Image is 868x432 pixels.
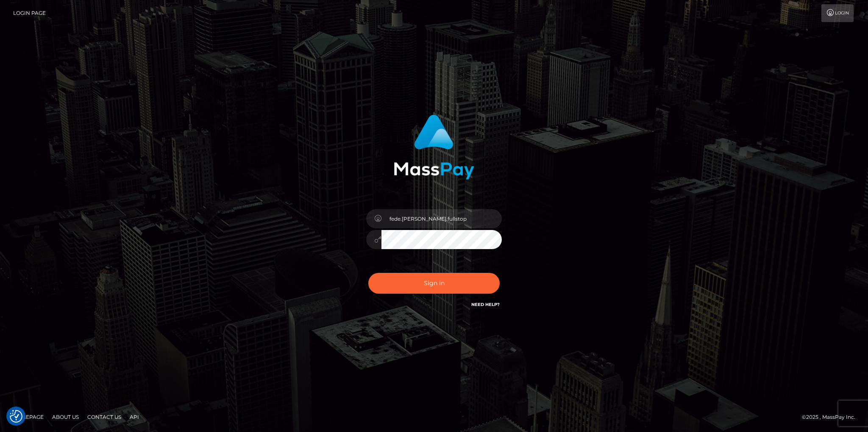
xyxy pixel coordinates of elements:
[9,410,47,424] a: Homepage
[394,115,474,180] img: MassPay Login
[821,4,854,22] a: Login
[368,273,500,294] button: Sign in
[49,410,82,424] a: About Us
[10,410,22,423] img: Revisit consent button
[10,410,22,423] button: Consent Preferences
[126,410,142,424] a: API
[13,4,46,22] a: Login Page
[84,410,125,424] a: Contact Us
[381,209,502,228] input: Username...
[471,302,500,307] a: Need Help?
[802,412,862,422] div: © 2025 , MassPay Inc.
